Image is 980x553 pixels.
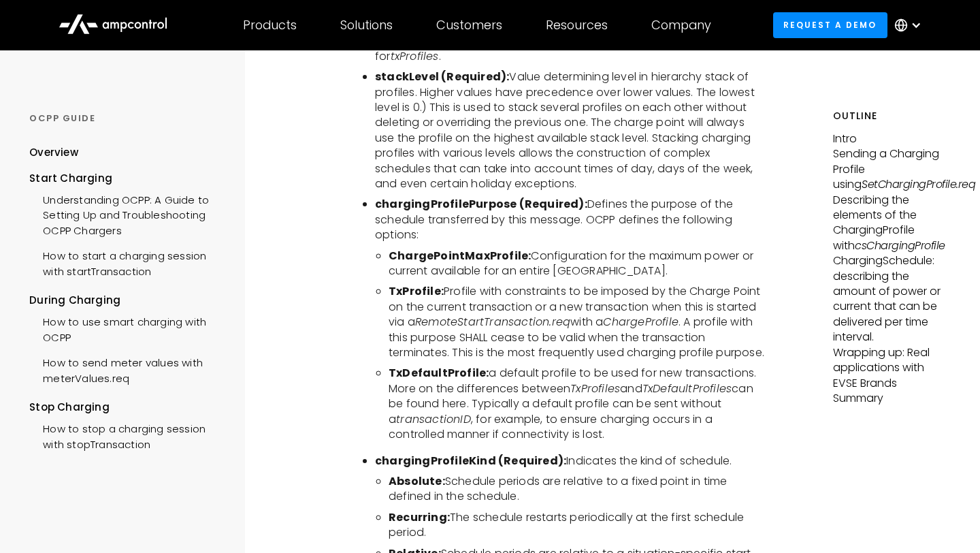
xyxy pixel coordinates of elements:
[833,391,951,406] p: Summary
[415,314,570,330] i: RemoteStartTransaction.req
[29,293,225,308] div: During Charging
[833,193,951,254] p: Describing the elements of the ChargingProfile with
[833,109,951,123] h5: Outline
[833,146,951,192] p: Sending a Charging Profile using
[375,453,566,469] b: chargingProfileKind (Required):
[29,171,225,186] div: Start Charging
[29,145,78,170] a: Overview
[396,411,471,427] i: transactionID
[29,186,225,242] a: Understanding OCPP: A Guide to Setting Up and Troubleshooting OCPP Chargers
[340,18,393,33] div: Solutions
[29,415,225,456] a: How to stop a charging session with stopTransaction
[391,48,439,64] i: txProfiles
[375,69,766,191] li: Value determining level in hierarchy stack of profiles. Higher values have precedence over lower ...
[603,314,679,330] i: ChargeProfile
[375,69,509,84] b: stackLevel (Required):
[389,366,766,442] li: a default profile to be used for new transactions. More on the differences between and can be fou...
[29,242,225,283] a: How to start a charging session with startTransaction
[436,18,502,33] div: Customers
[651,18,711,33] div: Company
[375,196,587,212] b: chargingProfilePurpose (Required):
[546,18,608,33] div: Resources
[389,510,766,541] li: The schedule restarts periodically at the first schedule period.
[389,284,766,360] li: Profile with constraints to be imposed by the Charge Point on the current transaction or a new tr...
[862,176,975,192] em: SetChargingProfile.req
[243,18,297,33] div: Products
[855,238,945,253] em: csChargingProfile
[389,249,766,279] li: Configuration for the maximum power or current available for an entire [GEOGRAPHIC_DATA].
[570,381,620,396] i: TxProfiles
[29,349,225,390] a: How to send meter values with meterValues.req
[389,509,450,525] b: Recurring:
[389,248,531,264] b: ChargePointMaxProfile:
[375,454,766,469] li: Indicates the kind of schedule.
[833,253,951,345] p: ChargingSchedule: describing the amount of power or current that can be delivered per time interval.
[833,131,951,146] p: Intro
[773,12,887,37] a: Request a demo
[375,197,766,242] li: Defines the purpose of the schedule transferred by this message. OCPP defines the following options:
[29,112,225,125] div: OCPP GUIDE
[389,283,444,299] b: TxProfile:
[389,365,489,381] b: TxDefaultProfile:
[833,345,951,391] p: Wrapping up: Real applications with EVSE Brands
[389,474,766,505] li: Schedule periods are relative to a fixed point in time defined in the schedule.
[29,400,225,415] div: Stop Charging
[29,145,78,160] div: Overview
[29,308,225,349] a: How to use smart charging with OCPP
[642,381,732,396] i: TxDefaultProfiles
[389,473,445,489] b: Absolute:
